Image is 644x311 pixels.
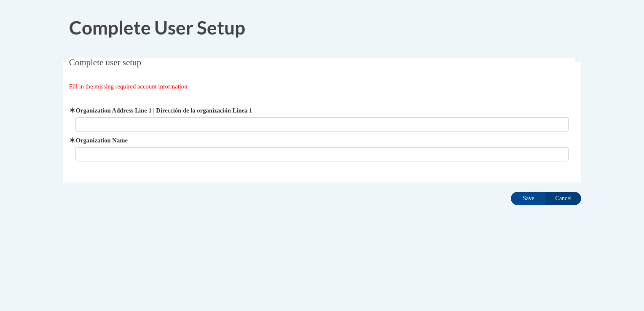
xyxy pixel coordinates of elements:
[69,16,245,38] span: Complete User Setup
[75,117,569,131] input: Metadata input
[75,106,569,115] label: Organization Address Line 1 | Dirección de la organización Línea 1
[75,147,569,161] input: Metadata input
[69,83,188,90] span: Fill in the missing required account information
[511,192,546,205] input: Save
[546,192,581,205] input: Cancel
[75,136,569,145] label: Organization Name
[69,57,141,67] span: Complete user setup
